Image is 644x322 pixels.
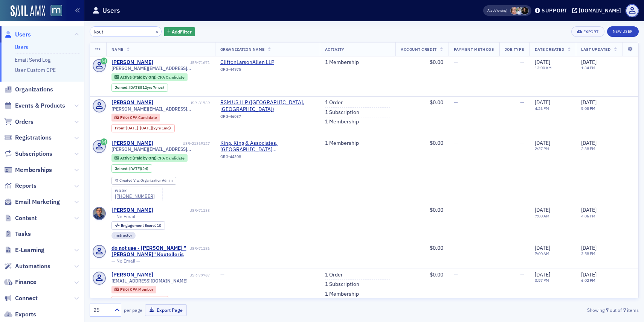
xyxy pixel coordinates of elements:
span: [DATE] [581,140,597,146]
div: USR-81739 [154,100,210,105]
a: 1 Membership [325,140,359,147]
span: — [220,271,224,278]
span: Prior [120,287,130,292]
span: Connect [15,294,38,302]
a: Events & Products [4,102,65,110]
a: do not use - [PERSON_NAME] "[PERSON_NAME]" Koutelleris [111,245,188,258]
time: 1:34 PM [581,65,595,70]
a: Exports [4,310,36,319]
a: 1 Membership [325,118,359,125]
div: Also [487,8,494,13]
a: [PERSON_NAME] [111,272,153,278]
span: $0.00 [430,271,443,278]
time: 7:00 AM [535,251,549,256]
strong: 7 [622,307,627,313]
div: Export [583,30,599,34]
button: Export Page [145,304,187,316]
time: 5:08 PM [581,106,595,111]
a: Memberships [4,166,52,174]
a: Users [15,44,28,50]
div: USR-71186 [189,246,210,251]
span: Joined : [115,85,129,90]
span: Exports [15,310,36,319]
time: 2:37 PM [535,146,549,151]
div: (2d) [129,166,148,171]
div: (12yrs 7mos) [129,85,164,90]
span: RSM US LLP (Gaithersburg, MD) [220,99,314,112]
span: Orders [15,118,34,126]
div: ORG-44308 [220,154,314,162]
span: King, King & Associates, PA (Baltimore, MD) [220,140,314,153]
span: [PERSON_NAME][EMAIL_ADDRESS][DOMAIN_NAME] [111,146,210,152]
h1: Users [102,6,120,15]
a: 1 Order [325,272,343,278]
span: — [325,207,329,213]
span: Date Created [535,47,564,52]
a: Content [4,214,37,222]
span: — [454,59,458,65]
div: – (2yrs 1mo) [126,126,171,131]
img: SailAMX [11,5,45,17]
a: [PERSON_NAME] [111,59,153,66]
span: Job Type [505,47,524,52]
button: AddFilter [164,27,195,36]
span: [PERSON_NAME][EMAIL_ADDRESS][DOMAIN_NAME] [111,65,210,71]
span: Memberships [15,166,52,174]
a: 1 Subscription [325,109,359,116]
span: — [454,271,458,278]
span: — [520,140,524,146]
a: Active (Paid by Org) CPA Candidate [114,155,184,160]
a: [PERSON_NAME] [111,207,153,214]
span: — No Email — [111,258,140,264]
span: CPA Candidate [157,74,185,80]
span: Registrations [15,134,52,142]
a: Users [4,30,31,39]
span: CPA Candidate [130,115,157,120]
span: [PERSON_NAME][EMAIL_ADDRESS][PERSON_NAME][DOMAIN_NAME] [111,106,210,112]
a: Active (Paid by Org) CPA Candidate [114,74,184,79]
a: Prior CPA Candidate [114,115,157,120]
a: 1 Subscription [325,281,359,288]
button: [DOMAIN_NAME] [572,8,624,13]
div: ORG-46037 [220,114,314,122]
span: [DATE] [535,207,550,213]
a: Email Marketing [4,198,60,206]
div: 25 [93,306,110,314]
div: Active (Paid by Org): Active (Paid by Org): CPA Candidate [111,73,188,81]
input: Search… [90,26,162,37]
a: RSM US LLP ([GEOGRAPHIC_DATA], [GEOGRAPHIC_DATA]) [220,99,314,112]
span: $0.00 [430,245,443,251]
button: × [154,28,160,35]
div: [PHONE_NUMBER] [115,193,155,199]
span: [EMAIL_ADDRESS][DOMAIN_NAME] [111,278,188,284]
div: Created Via: Organization Admin [111,177,176,185]
div: Support [542,7,568,14]
span: Active (Paid by Org) [120,74,157,80]
span: [DATE] [140,297,152,302]
time: 4:06 PM [581,213,595,219]
time: 6:02 PM [581,278,595,283]
a: Tasks [4,230,31,238]
div: Organization Admin [119,179,172,183]
span: — [520,59,524,65]
div: From: 2019-12-19 00:00:00 [111,124,175,132]
img: SailAMX [50,5,62,17]
span: $0.00 [430,99,443,106]
span: [DATE] [126,125,138,131]
span: $0.00 [430,207,443,213]
div: – (9mos) [126,298,165,302]
span: Active (Paid by Org) [120,155,157,161]
time: 3:58 PM [581,251,595,256]
div: instructor [111,232,136,239]
span: [DATE] [140,125,152,131]
span: Activity [325,47,345,52]
div: Engagement Score: 10 [111,221,165,229]
span: Created Via : [119,178,140,183]
span: Payment Methods [454,47,494,52]
span: [DATE] [535,245,550,251]
time: 7:00 AM [535,213,549,219]
div: 10 [121,223,161,228]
